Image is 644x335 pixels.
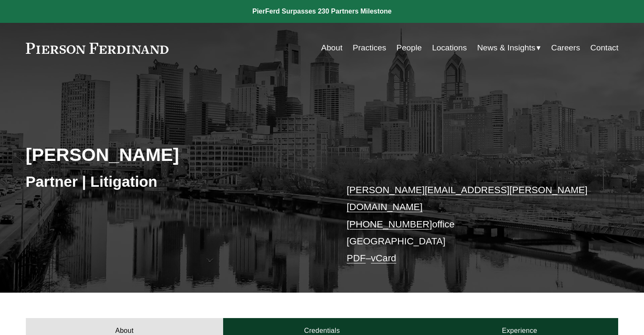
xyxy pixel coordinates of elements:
a: Locations [432,40,467,56]
a: folder dropdown [477,40,541,56]
a: vCard [371,253,396,263]
a: Practices [353,40,386,56]
h3: Partner | Litigation [26,172,322,191]
a: Contact [590,40,618,56]
a: [PERSON_NAME][EMAIL_ADDRESS][PERSON_NAME][DOMAIN_NAME] [347,185,588,212]
a: PDF [347,253,366,263]
a: About [321,40,343,56]
span: News & Insights [477,41,536,55]
a: People [396,40,422,56]
a: Careers [551,40,580,56]
p: office [GEOGRAPHIC_DATA] – [347,182,594,267]
a: [PHONE_NUMBER] [347,219,432,230]
h2: [PERSON_NAME] [26,144,322,166]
